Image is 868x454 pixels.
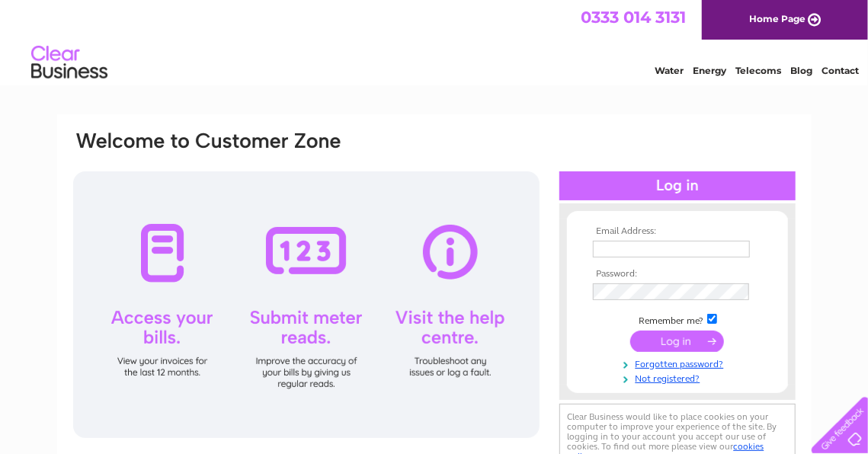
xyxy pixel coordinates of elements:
th: Email Address: [589,226,766,237]
a: Telecoms [735,65,781,76]
a: Forgotten password? [593,356,766,370]
div: Clear Business is a trading name of Verastar Limited (registered in [GEOGRAPHIC_DATA] No. 3667643... [75,8,795,74]
td: Remember me? [589,312,766,327]
a: Contact [822,65,859,76]
a: 0333 014 3131 [581,8,686,27]
input: Submit [630,331,724,352]
a: Not registered? [593,370,766,385]
th: Password: [589,269,766,280]
a: Blog [790,65,812,76]
a: Water [655,65,684,76]
a: Energy [693,65,726,76]
img: logo.png [30,40,108,86]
